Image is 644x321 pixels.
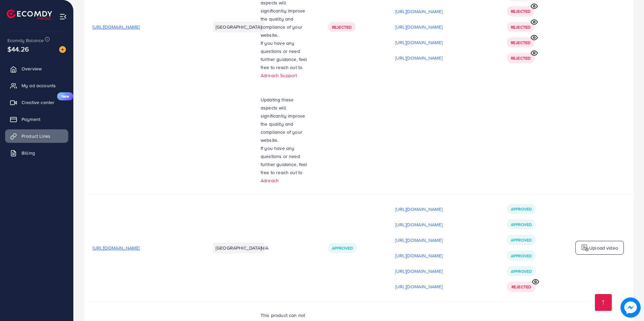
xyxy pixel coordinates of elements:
[511,40,530,45] span: Rejected
[395,54,443,62] p: [URL][DOMAIN_NAME]
[261,96,305,143] span: Updating these aspects will significantly improve the quality and compliance of your website.
[261,245,268,251] span: N/A
[7,37,44,44] span: Ecomdy Balance
[22,116,40,123] span: Payment
[22,150,35,156] span: Billing
[92,24,140,30] span: [URL][DOMAIN_NAME]
[5,113,68,126] a: Payment
[581,244,589,252] img: logo
[395,283,443,291] p: [URL][DOMAIN_NAME]
[395,23,443,31] p: [URL][DOMAIN_NAME]
[261,177,279,184] a: Adreach
[511,237,532,243] span: Approved
[7,44,29,54] span: $44.26
[395,221,443,229] p: [URL][DOMAIN_NAME]
[22,99,54,106] span: Creative center
[395,267,443,275] p: [URL][DOMAIN_NAME]
[332,24,351,30] span: Rejected
[395,252,443,260] p: [URL][DOMAIN_NAME]
[92,245,140,251] span: [URL][DOMAIN_NAME]
[511,206,532,212] span: Approved
[5,62,68,75] a: Overview
[5,146,68,160] a: Billing
[261,40,307,71] span: If you have any questions or need further guidance, feel free to reach out to
[395,205,443,213] p: [URL][DOMAIN_NAME]
[511,24,530,30] span: Rejected
[261,72,297,79] a: Adreach Support
[5,79,68,92] a: My ad accounts
[395,7,443,15] p: [URL][DOMAIN_NAME]
[511,55,530,61] span: Rejected
[22,65,42,72] span: Overview
[59,46,66,53] img: image
[261,145,307,176] span: If you have any questions or need further guidance, feel free to reach out to
[332,245,353,251] span: Approved
[59,13,67,21] img: menu
[213,243,264,253] li: [GEOGRAPHIC_DATA]
[512,284,531,290] span: Rejected
[7,9,52,20] img: logo
[5,129,68,143] a: Product Links
[22,82,56,89] span: My ad accounts
[395,236,443,244] p: [URL][DOMAIN_NAME]
[57,92,73,100] span: New
[589,244,618,252] p: Upload video
[5,96,68,109] a: Creative centerNew
[620,297,641,318] img: image
[511,222,532,227] span: Approved
[511,253,532,259] span: Approved
[22,133,50,139] span: Product Links
[213,22,264,32] li: [GEOGRAPHIC_DATA]
[395,38,443,46] p: [URL][DOMAIN_NAME]
[511,8,530,14] span: Rejected
[511,268,532,274] span: Approved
